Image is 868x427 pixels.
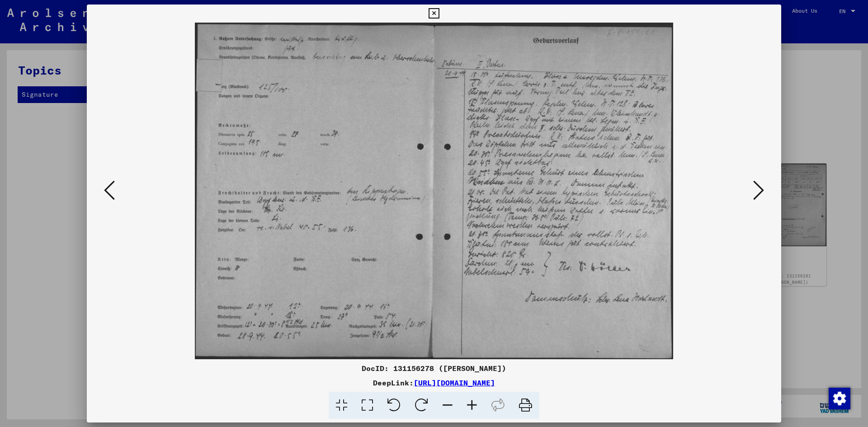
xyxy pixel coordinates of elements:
a: [URL][DOMAIN_NAME] [414,378,495,387]
img: 001.jpg [118,23,750,359]
div: Change consent [828,387,850,409]
div: DocID: 131156278 ([PERSON_NAME]) [87,363,781,374]
img: Change consent [829,388,850,409]
div: DeepLink: [87,377,781,388]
